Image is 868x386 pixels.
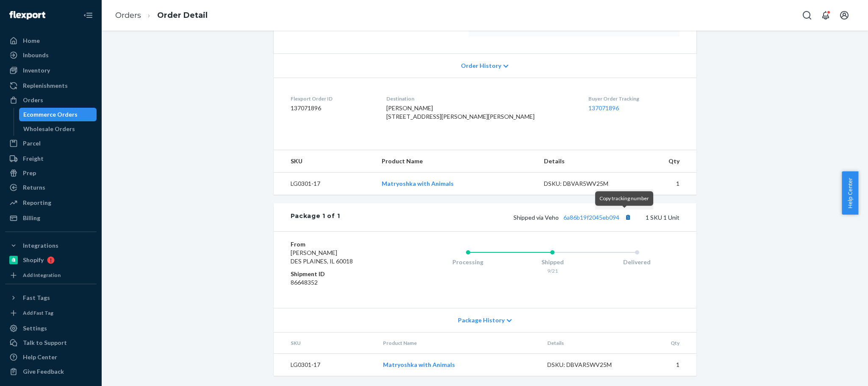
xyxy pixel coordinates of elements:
[599,195,649,201] span: Copy tracking number
[23,338,67,347] div: Talk to Support
[510,258,595,266] div: Shipped
[836,7,853,24] button: Open account menu
[5,166,97,180] a: Prep
[23,51,49,59] div: Inbounds
[23,256,44,264] div: Shopify
[588,104,619,112] a: 137071896
[274,173,375,195] td: LG0301-17
[291,104,373,112] dd: 137071896
[541,333,634,354] th: Details
[23,294,50,302] div: Fast Tags
[5,336,97,350] a: Talk to Support
[842,171,858,215] button: Help Center
[274,150,375,173] th: SKU
[5,322,97,335] a: Settings
[5,291,97,305] button: Fast Tags
[19,108,97,121] a: Ecommerce Orders
[376,333,541,354] th: Product Name
[817,7,834,24] button: Open notifications
[461,62,501,70] span: Order History
[5,181,97,194] a: Returns
[23,139,41,148] div: Parcel
[23,199,51,207] div: Reporting
[23,271,61,279] div: Add Integration
[382,180,454,187] a: Matryoshka with Animals
[5,93,97,107] a: Orders
[19,122,97,136] a: Wholesale Orders
[115,11,141,20] a: Orders
[291,270,392,278] dt: Shipment ID
[537,150,630,173] th: Details
[157,11,208,20] a: Order Detail
[23,183,45,192] div: Returns
[5,308,97,318] a: Add Fast Tag
[5,64,97,77] a: Inventory
[23,81,68,90] div: Replenishments
[633,354,696,376] td: 1
[5,79,97,92] a: Replenishments
[547,361,627,369] div: DSKU: DBVAR5WV25M
[274,333,376,354] th: SKU
[383,361,455,368] a: Matryoshka with Animals
[5,211,97,225] a: Billing
[5,34,97,48] a: Home
[23,367,64,376] div: Give Feedback
[291,278,392,287] dd: 86648352
[23,353,57,361] div: Help Center
[23,214,40,222] div: Billing
[588,95,679,102] dt: Buyer Order Tracking
[5,253,97,267] a: Shopify
[5,196,97,210] a: Reporting
[291,95,373,102] dt: Flexport Order ID
[23,169,36,177] div: Prep
[5,137,97,150] a: Parcel
[630,150,696,173] th: Qty
[595,258,679,266] div: Delivered
[458,316,505,324] span: Package History
[544,179,624,188] div: DSKU: DBVAR5WV25M
[23,36,40,45] div: Home
[340,212,679,223] div: 1 SKU 1 Unit
[386,95,575,102] dt: Destination
[23,96,43,104] div: Orders
[291,249,353,265] span: [PERSON_NAME] DES PLAINES, IL 60018
[23,309,53,316] div: Add Fast Tag
[510,267,595,274] div: 9/21
[5,350,97,364] a: Help Center
[23,324,47,333] div: Settings
[80,7,97,24] button: Close Navigation
[23,154,44,163] div: Freight
[5,239,97,252] button: Integrations
[23,125,75,133] div: Wholesale Orders
[513,214,634,221] span: Shipped via Veho
[5,152,97,165] a: Freight
[9,11,45,20] img: Flexport logo
[23,241,58,250] div: Integrations
[630,173,696,195] td: 1
[375,150,538,173] th: Product Name
[108,3,214,28] ol: breadcrumbs
[386,104,535,120] span: [PERSON_NAME] [STREET_ADDRESS][PERSON_NAME][PERSON_NAME]
[5,365,97,378] button: Give Feedback
[426,258,510,266] div: Processing
[633,333,696,354] th: Qty
[291,240,392,249] dt: From
[291,212,340,223] div: Package 1 of 1
[563,214,619,221] a: 6a86b19f2045eb094
[623,212,634,223] button: Copy tracking number
[5,48,97,62] a: Inbounds
[274,354,376,376] td: LG0301-17
[799,7,815,24] button: Open Search Box
[5,270,97,280] a: Add Integration
[23,110,78,119] div: Ecommerce Orders
[23,66,50,75] div: Inventory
